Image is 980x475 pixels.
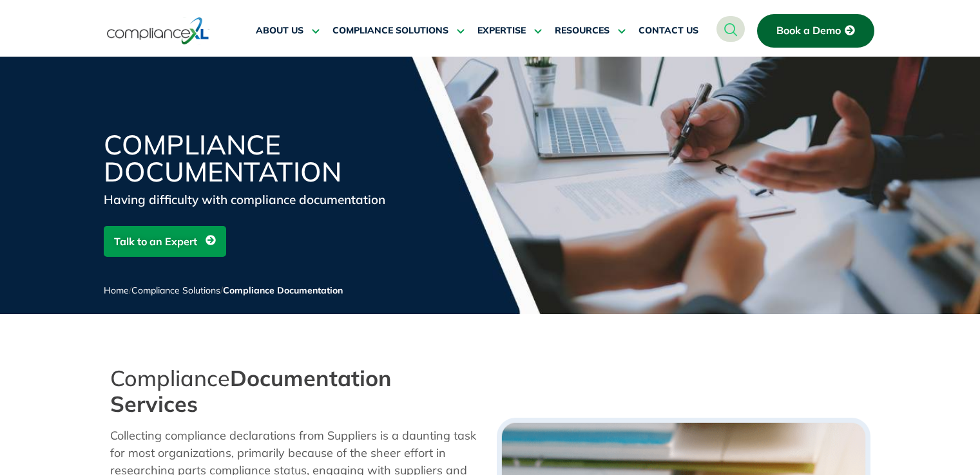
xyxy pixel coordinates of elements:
a: navsearch-button [716,16,745,42]
a: Compliance Solutions [131,284,220,296]
h1: Compliance Documentation [104,131,413,185]
div: Having difficulty with compliance documentation [104,191,413,209]
h2: Compliance [110,366,484,417]
a: RESOURCES [555,15,626,46]
span: Book a Demo [776,25,841,37]
a: COMPLIANCE SOLUTIONS [332,15,465,46]
span: CONTACT US [639,25,698,37]
span: ABOUT US [256,25,303,37]
span: EXPERTISE [477,25,526,37]
strong: Documentation Services [110,364,392,418]
span: COMPLIANCE SOLUTIONS [332,25,448,37]
a: Home [104,284,129,296]
span: Talk to an Expert [114,229,197,254]
span: Compliance Documentation [223,284,343,296]
a: EXPERTISE [477,15,542,46]
img: logo-one.svg [107,16,209,46]
a: Book a Demo [757,14,874,48]
span: / / [104,284,343,296]
span: RESOURCES [555,25,610,37]
a: Talk to an Expert [104,226,226,257]
a: ABOUT US [256,15,320,46]
a: CONTACT US [639,15,698,46]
